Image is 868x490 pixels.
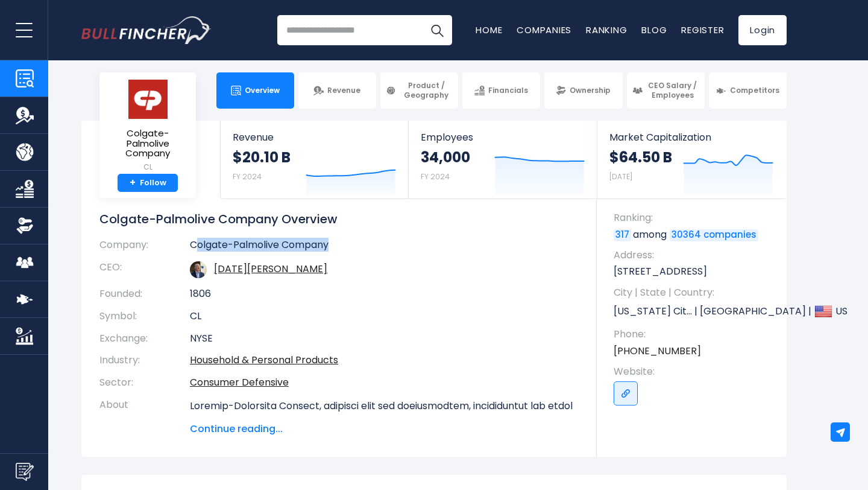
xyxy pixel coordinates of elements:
[462,72,540,109] a: Financials
[81,16,212,44] img: Bullfincher logo
[99,328,190,350] th: Exchange:
[738,15,787,45] a: Login
[609,171,632,182] small: [DATE]
[421,171,450,182] small: FY 2024
[99,283,190,305] th: Founded:
[641,24,667,36] a: Blog
[16,217,34,235] img: Ownership
[190,328,579,350] td: NYSE
[233,148,291,167] strong: $20.10 B
[646,81,699,100] span: CEO Salary / Employees
[81,16,211,44] a: Go to homepage
[614,365,775,378] span: Website:
[233,171,262,182] small: FY 2024
[614,345,701,358] a: [PHONE_NUMBER]
[190,283,579,305] td: 1806
[190,261,207,278] img: noel-wallace.jpg
[233,132,396,143] span: Revenue
[99,239,190,256] th: Company:
[421,148,470,167] strong: 34,000
[216,72,294,109] a: Overview
[118,174,178,192] a: +Follow
[570,86,611,95] span: Ownership
[400,81,453,100] span: Product / Geography
[614,229,631,241] a: 317
[190,375,289,389] a: Consumer Defensive
[614,302,775,320] p: [US_STATE] Cit... | [GEOGRAPHIC_DATA] | US
[670,229,758,241] a: 30364 companies
[614,249,775,262] span: Address:
[597,121,785,199] a: Market Capitalization $64.50 B [DATE]
[99,394,190,436] th: About
[730,86,779,95] span: Competitors
[614,328,775,341] span: Phone:
[109,129,186,159] span: Colgate-Palmolive Company
[614,228,775,241] p: among
[108,78,187,174] a: Colgate-Palmolive Company CL
[586,24,627,36] a: Ranking
[327,86,360,95] span: Revenue
[517,24,571,36] a: Companies
[109,162,186,173] small: CL
[190,305,579,328] td: CL
[627,72,705,109] a: CEO Salary / Employees
[380,72,458,109] a: Product / Geography
[488,86,528,95] span: Financials
[245,86,280,95] span: Overview
[609,132,773,143] span: Market Capitalization
[709,72,787,109] a: Competitors
[681,24,724,36] a: Register
[614,211,775,224] span: Ranking:
[190,422,579,436] span: Continue reading...
[614,265,775,278] p: [STREET_ADDRESS]
[190,239,579,256] td: Colgate-Palmolive Company
[614,286,775,299] span: City | State | Country:
[190,353,338,367] a: Household & Personal Products
[99,305,190,328] th: Symbol:
[221,121,408,199] a: Revenue $20.10 B FY 2024
[409,121,596,199] a: Employees 34,000 FY 2024
[609,148,672,167] strong: $64.50 B
[298,72,376,109] a: Revenue
[130,177,136,188] strong: +
[422,15,452,45] button: Search
[476,24,502,36] a: Home
[214,262,327,276] a: ceo
[421,132,584,143] span: Employees
[99,349,190,372] th: Industry:
[544,72,622,109] a: Ownership
[99,256,190,283] th: CEO:
[99,211,579,227] h1: Colgate-Palmolive Company Overview
[614,381,638,406] a: Go to link
[99,372,190,394] th: Sector:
